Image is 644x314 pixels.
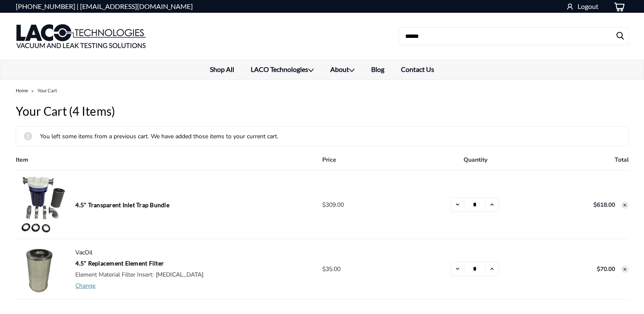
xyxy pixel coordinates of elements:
[621,201,629,209] button: Remove 4.5" Transparent Inlet Trap Bundle from cart
[75,282,95,290] a: Change options for 4.5" Replacement Element Filter
[16,88,28,93] a: Home
[464,262,485,276] input: 4.5" Replacement Element Filter
[75,260,164,267] a: 4.5" Replacement Element Filter
[393,60,443,79] a: Contact Us
[16,15,146,57] img: LACO Technologies
[322,265,341,273] span: $35.00
[593,201,615,209] strong: $618.00
[424,155,527,171] th: Quantity
[16,243,67,296] img: 4.5" Replacement Element Filter
[16,102,629,120] h1: Your Cart (4 items)
[597,265,615,273] strong: $70.00
[363,60,393,79] a: Blog
[527,155,629,171] th: Total
[621,265,629,273] button: Remove 4.5" Replacement Element Filter from cart
[322,60,363,80] a: About
[464,197,485,212] input: 4.5" Transparent Inlet Trap Bundle
[75,270,154,279] dt: Element Material Filter Insert:
[566,1,574,10] svg: account
[243,60,322,80] a: LACO Technologies
[75,270,313,279] dd: [MEDICAL_DATA]
[75,248,313,257] p: VacOil
[322,201,344,209] span: $309.00
[322,155,424,171] th: Price
[607,0,629,13] a: cart-preview-dropdown
[37,88,57,93] a: Your Cart
[202,60,243,79] a: Shop All
[16,171,67,239] img: 4.5" Transparent Inlet Trap Bundle
[16,155,322,171] th: Item
[40,132,278,140] span: You left some items from a previous cart. We have added those items to your current cart.
[75,201,169,208] a: 4.5" Transparent Inlet Trap Bundle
